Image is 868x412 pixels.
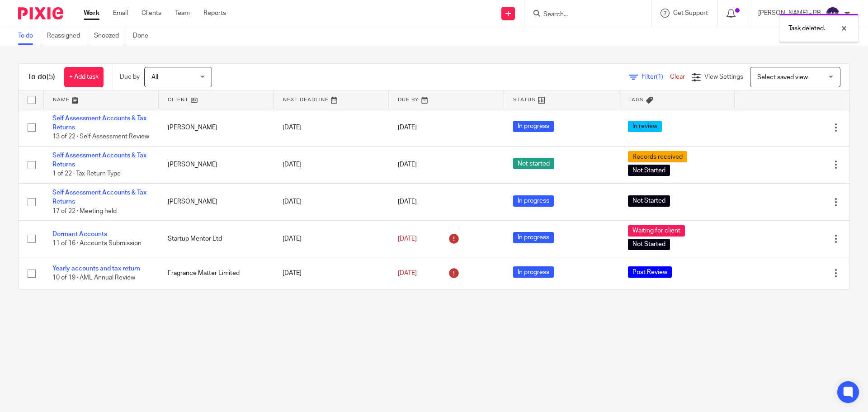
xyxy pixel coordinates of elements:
a: Reports [203,9,226,18]
span: [DATE] [398,124,417,131]
a: Self Assessment Accounts & Tax Returns [52,189,146,205]
span: Filter [642,74,670,80]
a: Clients [142,9,161,18]
span: In progress [513,195,554,207]
td: Startup Mentor Ltd [159,221,274,257]
a: Dormant Accounts [52,231,107,237]
span: Waiting for client [628,225,685,237]
span: Tags [628,97,644,102]
span: [DATE] [398,161,417,168]
a: Reassigned [47,27,87,45]
span: 11 of 16 · Accounts Submission [52,240,142,246]
span: Records received [628,151,687,162]
a: Email [113,9,128,18]
span: 1 of 22 · Tax Return Type [52,171,121,177]
a: Team [175,9,190,18]
a: + Add task [64,67,104,87]
span: Not Started [628,239,670,250]
span: Not Started [628,195,670,207]
span: Not Started [628,165,670,176]
td: [PERSON_NAME] [159,146,274,183]
span: (5) [47,73,55,81]
span: Not started [513,158,554,169]
td: [DATE] [274,257,389,289]
a: Clear [670,74,685,80]
span: 17 of 22 · Meeting held [52,208,117,214]
h1: To do [28,72,55,82]
img: svg%3E [826,6,840,21]
span: In progress [513,266,554,278]
span: [DATE] [398,270,417,276]
a: Self Assessment Accounts & Tax Returns [52,115,146,131]
td: Fragrance Matter Limited [159,257,274,289]
a: To do [18,27,40,45]
td: [PERSON_NAME] [159,109,274,146]
span: 10 of 19 · AML Annual Review [52,275,135,281]
a: Snoozed [94,27,126,45]
td: [DATE] [274,183,389,220]
a: Yearly accounts and tax return [52,265,140,272]
span: In review [628,121,662,132]
a: Done [133,27,155,45]
span: 13 of 22 · Self Assessment Review [52,133,149,140]
td: [PERSON_NAME] [159,183,274,220]
span: In progress [513,121,554,132]
td: [DATE] [274,146,389,183]
span: [DATE] [398,236,417,242]
p: Due by [120,72,140,81]
span: [DATE] [398,199,417,205]
span: View Settings [704,74,743,80]
td: [DATE] [274,109,389,146]
span: (1) [656,74,663,80]
span: In progress [513,232,554,243]
p: Task deleted. [788,24,825,33]
a: Work [84,9,99,18]
span: Select saved view [757,74,808,81]
td: [DATE] [274,221,389,257]
a: Self Assessment Accounts & Tax Returns [52,152,146,168]
span: All [151,74,158,81]
span: Post Review [628,266,672,278]
img: Pixie [18,7,63,19]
